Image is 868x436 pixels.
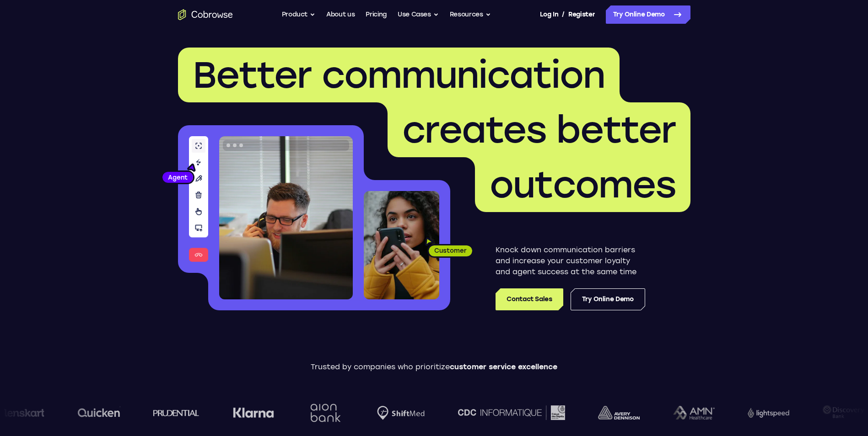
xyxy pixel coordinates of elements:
button: Product [282,5,316,24]
a: About us [326,5,355,24]
img: avery-dennison [594,406,636,420]
span: / [562,9,565,20]
span: outcomes [490,163,676,207]
a: Contact Sales [496,288,563,310]
span: creates better [402,108,676,152]
button: Resources [450,5,491,24]
img: A customer holding their phone [364,191,439,299]
a: Register [568,5,595,24]
a: Try Online Demo [606,5,690,24]
img: AMN Healthcare [669,406,710,420]
img: Shiftmed [373,406,421,420]
span: Better communication [193,53,605,97]
a: Pricing [366,5,387,24]
a: Log In [540,5,558,24]
img: A customer support agent talking on the phone [219,136,353,299]
img: CDC Informatique [453,405,561,420]
button: Use Cases [398,5,439,24]
img: Lightspeed [744,408,785,417]
a: Go to the home page [178,9,233,20]
img: Klarna [228,407,270,418]
a: Try Online Demo [571,288,645,310]
img: prudential [149,409,195,416]
span: customer service excellence [450,362,557,371]
img: Aion Bank [302,394,340,431]
p: Knock down communication barriers and increase your customer loyalty and agent success at the sam... [496,245,645,277]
